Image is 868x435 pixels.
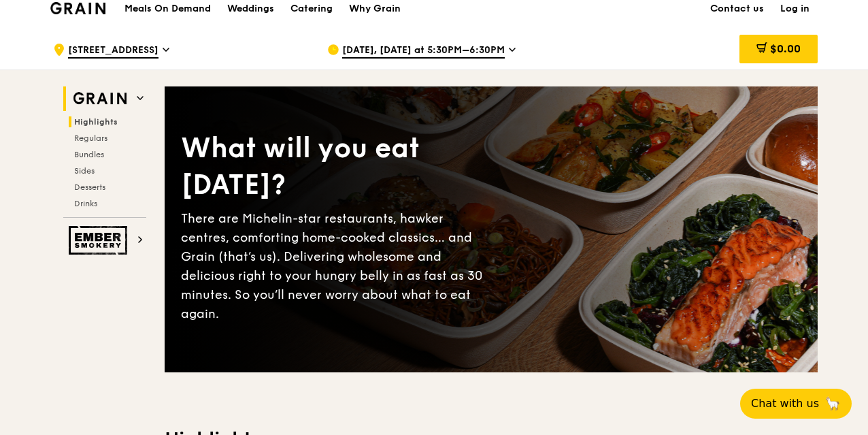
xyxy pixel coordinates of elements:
[69,226,131,255] img: Ember Smokery web logo
[69,86,131,111] img: Grain web logo
[181,209,491,323] div: There are Michelin-star restaurants, hawker centres, comforting home-cooked classics… and Grain (...
[342,44,505,59] span: [DATE], [DATE] at 5:30PM–6:30PM
[124,2,211,16] h1: Meals On Demand
[770,42,801,55] span: $0.00
[740,389,852,419] button: Chat with us🦙
[50,2,105,14] img: Grain
[74,150,104,159] span: Bundles
[68,44,158,59] span: [STREET_ADDRESS]
[751,396,819,412] span: Chat with us
[74,166,95,176] span: Sides
[74,182,105,192] span: Desserts
[824,396,841,412] span: 🦙
[74,199,97,208] span: Drinks
[74,133,107,143] span: Regulars
[181,130,491,204] div: What will you eat [DATE]?
[74,117,118,127] span: Highlights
